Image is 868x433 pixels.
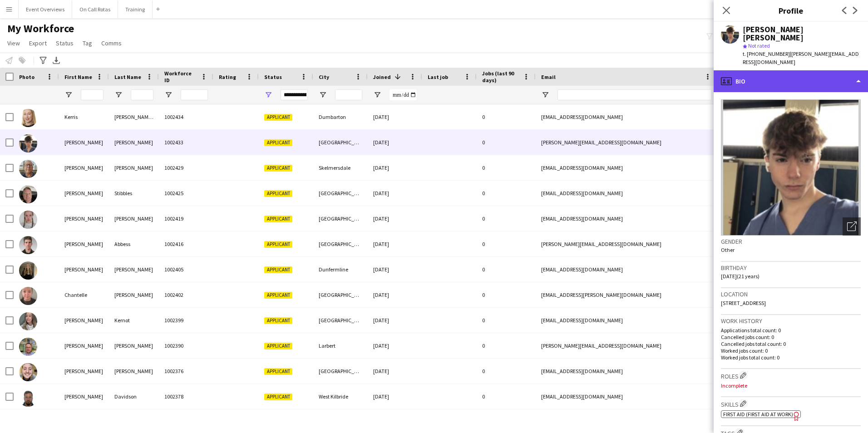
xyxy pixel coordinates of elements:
[19,0,72,18] button: Event Overviews
[38,55,49,66] app-action-btn: Advanced filters
[536,155,717,180] div: [EMAIL_ADDRESS][DOMAIN_NAME]
[19,389,37,407] img: Robert Davidson
[114,74,141,80] span: Last Name
[264,266,292,273] span: Applicant
[114,91,123,99] button: Open Filter Menu
[59,384,109,409] div: [PERSON_NAME]
[59,333,109,358] div: [PERSON_NAME]
[536,359,717,384] div: [EMAIL_ADDRESS][DOMAIN_NAME]
[536,257,717,282] div: [EMAIL_ADDRESS][DOMAIN_NAME]
[477,130,536,155] div: 0
[477,206,536,231] div: 0
[536,308,717,333] div: [EMAIL_ADDRESS][DOMAIN_NAME]
[368,359,422,384] div: [DATE]
[264,343,292,349] span: Applicant
[477,384,536,409] div: 0
[19,109,37,127] img: Kerris McKinlay Whyte
[477,231,536,256] div: 0
[159,155,213,180] div: 1002429
[131,89,153,100] input: Last Name Filter Input
[159,308,213,333] div: 1002399
[368,333,422,358] div: [DATE]
[313,282,368,307] div: [GEOGRAPHIC_DATA]
[264,394,292,400] span: Applicant
[536,130,717,155] div: [PERSON_NAME][EMAIL_ADDRESS][DOMAIN_NAME]
[477,181,536,206] div: 0
[264,368,292,375] span: Applicant
[368,282,422,307] div: [DATE]
[335,89,362,100] input: City Filter Input
[164,91,173,99] button: Open Filter Menu
[313,308,368,333] div: [GEOGRAPHIC_DATA]
[264,165,292,172] span: Applicant
[109,384,159,409] div: Davidson
[159,282,213,307] div: 1002402
[19,160,37,178] img: Simon Byrne
[72,0,118,18] button: On Call Rotas
[19,363,37,381] img: Craig Simpson
[368,130,422,155] div: [DATE]
[59,231,109,256] div: [PERSON_NAME]
[64,91,73,99] button: Open Filter Menu
[313,257,368,282] div: Dunfermline
[264,292,292,299] span: Applicant
[19,287,37,305] img: Chantelle McDonald
[743,25,861,42] div: [PERSON_NAME] [PERSON_NAME]
[59,206,109,231] div: [PERSON_NAME]
[477,155,536,180] div: 0
[109,155,159,180] div: [PERSON_NAME]
[721,340,861,347] p: Cancelled jobs total count: 0
[477,359,536,384] div: 0
[721,246,735,253] span: Other
[536,231,717,256] div: [PERSON_NAME][EMAIL_ADDRESS][DOMAIN_NAME]
[109,130,159,155] div: [PERSON_NAME]
[264,139,292,146] span: Applicant
[477,257,536,282] div: 0
[313,104,368,129] div: Dumbarton
[313,333,368,358] div: Larbert
[313,359,368,384] div: [GEOGRAPHIC_DATA]
[557,89,712,100] input: Email Filter Input
[721,264,861,272] h3: Birthday
[721,354,861,361] p: Worked jobs total count: 0
[843,217,861,236] div: Open photos pop-in
[313,206,368,231] div: [GEOGRAPHIC_DATA]
[721,371,861,380] h3: Roles
[109,333,159,358] div: [PERSON_NAME]
[159,181,213,206] div: 1002425
[264,216,292,222] span: Applicant
[59,155,109,180] div: [PERSON_NAME]
[541,91,549,99] button: Open Filter Menu
[109,282,159,307] div: [PERSON_NAME]
[721,99,861,236] img: Crew avatar or photo
[368,384,422,409] div: [DATE]
[7,39,20,47] span: View
[482,70,519,84] span: Jobs (last 90 days)
[721,300,766,306] span: [STREET_ADDRESS]
[64,74,92,80] span: First Name
[721,399,861,408] h3: Skills
[264,190,292,197] span: Applicant
[159,206,213,231] div: 1002419
[29,39,47,47] span: Export
[7,22,74,35] span: My Workforce
[59,130,109,155] div: [PERSON_NAME]
[109,206,159,231] div: [PERSON_NAME]
[368,181,422,206] div: [DATE]
[313,181,368,206] div: [GEOGRAPHIC_DATA]
[109,359,159,384] div: [PERSON_NAME]
[721,382,861,389] p: Incomplete
[373,91,381,99] button: Open Filter Menu
[19,338,37,356] img: David Spicer
[721,273,759,280] span: [DATE] (21 years)
[477,104,536,129] div: 0
[219,74,236,80] span: Rating
[313,155,368,180] div: Skelmersdale
[109,231,159,256] div: Abbess
[164,70,197,84] span: Workforce ID
[79,37,96,49] a: Tag
[19,312,37,330] img: Hannah Kernot
[721,334,861,340] p: Cancelled jobs count: 0
[721,290,861,298] h3: Location
[368,231,422,256] div: [DATE]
